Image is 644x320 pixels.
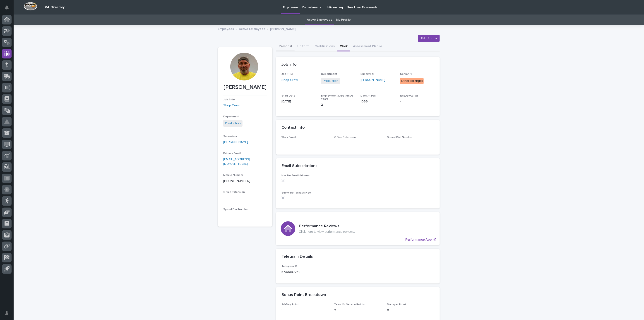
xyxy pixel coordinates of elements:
p: 0 [387,308,434,313]
p: - [281,141,329,145]
h2: Email Subscriptions [281,164,317,169]
a: Performance App [276,212,440,245]
button: Certifications [312,42,337,51]
p: - [223,213,267,218]
h3: Performance Reviews [299,224,355,229]
p: [PERSON_NAME] [270,26,296,31]
span: Speed Dial Number [387,136,412,139]
a: Employees [218,26,234,31]
p: - [223,196,267,201]
span: Department [321,73,337,75]
p: 1066 [361,99,395,104]
a: My Profile [336,15,351,25]
p: - [400,99,434,104]
span: Supervisor [361,73,375,75]
button: Work [337,42,350,51]
span: Telegram ID [281,265,297,268]
span: Mobile Number [223,174,243,177]
span: Years Of Service Points [334,303,365,306]
span: Office Extension [223,191,245,194]
span: Supervisor [223,135,237,138]
span: Software - What's New [281,192,311,194]
div: Other (orange) [400,78,424,84]
a: [PERSON_NAME] [361,78,385,82]
a: [PERSON_NAME] [223,140,248,145]
div: Notifications [6,5,12,13]
h2: Contact Info [281,125,305,130]
span: Employment Duration As Years [321,95,353,100]
button: Assessment Plaque [350,42,385,51]
p: 1 [281,308,329,313]
h2: 04. Directory [45,5,65,9]
p: Click here to view performance reviews. [299,230,355,234]
a: Active Employees [307,15,332,25]
span: Has No Email Address [281,174,310,177]
span: 90-Day Point [281,303,299,306]
p: [DATE] [281,99,316,104]
a: Active Employees [239,26,265,31]
span: Edit Photo [421,36,437,41]
button: Personal [276,42,295,51]
span: Job Title [223,98,235,101]
span: Days At PWI [361,95,376,97]
button: Edit Photo [418,35,440,42]
span: Seniority [400,73,412,75]
span: Department [223,115,239,118]
a: [PHONE_NUMBER] [223,179,250,183]
p: Performance App [405,238,432,242]
a: Production [323,79,339,83]
span: Speed Dial Number [223,208,249,211]
p: 2 [334,308,382,313]
span: Manager Point [387,303,406,306]
h2: Bonus Point Breakdown [281,293,326,298]
span: Office Extension [334,136,356,139]
a: Shop Crew [223,103,240,108]
a: Shop Crew [281,78,298,82]
span: Start Date [281,95,295,97]
a: [EMAIL_ADDRESS][DOMAIN_NAME] [223,158,250,166]
p: 5730097239 [281,270,300,274]
p: [PERSON_NAME] [223,84,267,91]
img: Workspace Logo [24,2,37,10]
span: Primary Email [223,152,241,155]
span: Work Email [281,136,296,139]
h2: Telegram Details [281,254,313,259]
span: lastDayAtPWI [400,95,418,97]
span: Job Title [281,73,293,75]
a: Production [225,121,241,126]
p: - [334,141,382,145]
h2: Job Info [281,62,297,67]
button: Notifications [2,3,12,12]
p: 2 [321,102,355,107]
p: - [387,141,434,145]
button: Uniform [295,42,312,51]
